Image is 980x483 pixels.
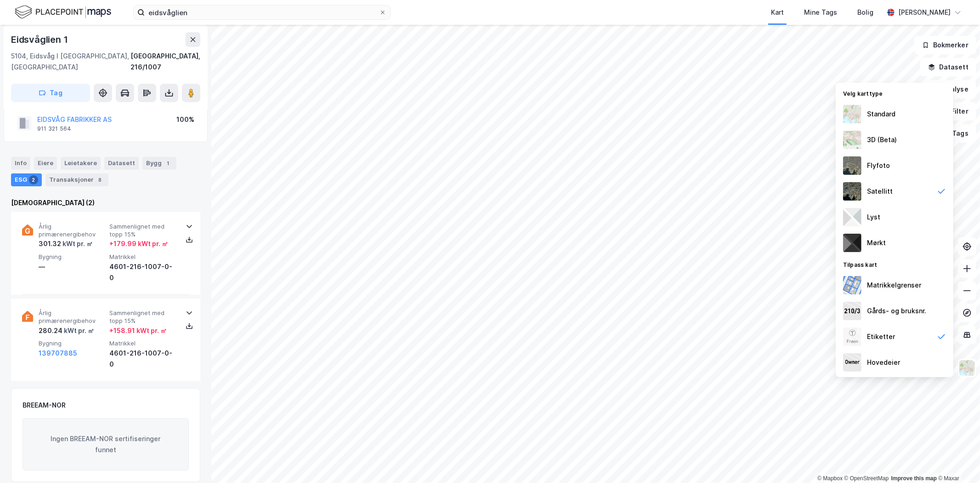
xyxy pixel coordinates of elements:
[39,253,106,261] span: Bygning
[843,105,861,123] img: Z
[11,32,69,47] div: Eidsvåglien 1
[11,173,42,186] div: ESG
[130,51,200,73] div: [GEOGRAPHIC_DATA], 216/1007
[843,328,861,346] img: Z
[932,102,976,121] button: Filter
[867,357,900,368] div: Hovedeier
[804,7,837,18] div: Mine Tags
[109,348,176,370] div: 4601-216-1007-0-0
[958,359,976,377] img: Z
[867,237,886,248] div: Mørkt
[843,182,861,201] img: 9k=
[145,6,379,19] input: Søk på adresse, matrikkel, gårdeiere, leietakere eller personer
[934,124,976,143] button: Tags
[914,36,976,54] button: Bokmerker
[11,51,130,73] div: 5104, Eidsvåg I [GEOGRAPHIC_DATA], [GEOGRAPHIC_DATA]
[843,353,861,372] img: majorOwner.b5e170eddb5c04bfeeff.jpeg
[920,58,976,76] button: Datasett
[836,85,953,101] div: Velg karttype
[23,418,189,471] div: Ingen BREEAM-NOR sertifiseringer funnet
[898,7,951,18] div: [PERSON_NAME]
[891,475,937,482] a: Improve this map
[39,309,106,325] span: Årlig primærenergibehov
[843,302,861,320] img: cadastreKeys.547ab17ec502f5a4ef2b.jpeg
[15,4,111,20] img: logo.f888ab2527a4732fd821a326f86c7f29.svg
[109,325,167,336] div: + 158.91 kWt pr. ㎡
[39,261,106,272] div: —
[164,159,173,168] div: 1
[867,134,897,145] div: 3D (Beta)
[23,400,66,411] div: BREEAM-NOR
[29,175,38,184] div: 2
[843,156,861,175] img: Z
[867,331,895,342] div: Etiketter
[867,212,880,223] div: Lyst
[39,223,106,239] span: Årlig primærenergibehov
[843,131,861,149] img: Z
[867,305,926,316] div: Gårds- og bruksnr.
[817,475,843,482] a: Mapbox
[34,157,57,170] div: Eiere
[176,114,194,125] div: 100%
[62,325,94,336] div: kWt pr. ㎡
[934,439,980,483] div: Kontrollprogram for chat
[39,325,94,336] div: 280.24
[923,80,976,98] button: Analyse
[61,238,93,249] div: kWt pr. ㎡
[11,197,200,208] div: [DEMOGRAPHIC_DATA] (2)
[39,238,93,249] div: 301.32
[867,280,921,291] div: Matrikkelgrenser
[934,439,980,483] iframe: Chat Widget
[104,157,139,170] div: Datasett
[37,125,71,132] div: 911 321 564
[867,109,895,120] div: Standard
[39,339,106,347] span: Bygning
[11,84,90,102] button: Tag
[61,157,101,170] div: Leietakere
[867,186,893,197] div: Satellitt
[867,160,890,171] div: Flyfoto
[109,223,176,239] span: Sammenlignet med topp 15%
[843,276,861,294] img: cadastreBorders.cfe08de4b5ddd52a10de.jpeg
[96,175,105,184] div: 8
[11,157,30,170] div: Info
[109,309,176,325] span: Sammenlignet med topp 15%
[844,475,889,482] a: OpenStreetMap
[109,238,168,249] div: + 179.99 kWt pr. ㎡
[109,253,176,261] span: Matrikkel
[109,261,176,283] div: 4601-216-1007-0-0
[836,256,953,272] div: Tilpass kart
[843,234,861,252] img: nCdM7BzjoCAAAAAElFTkSuQmCC
[45,173,108,186] div: Transaksjoner
[843,208,861,226] img: luj3wr1y2y3+OchiMxRmMxRlscgabnMEmZ7DJGWxyBpucwSZnsMkZbHIGm5zBJmewyRlscgabnMEmZ7DJGWxyBpucwSZnsMkZ...
[39,348,77,359] button: 139707885
[857,7,873,18] div: Bolig
[109,339,176,347] span: Matrikkel
[142,157,176,170] div: Bygg
[771,7,784,18] div: Kart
